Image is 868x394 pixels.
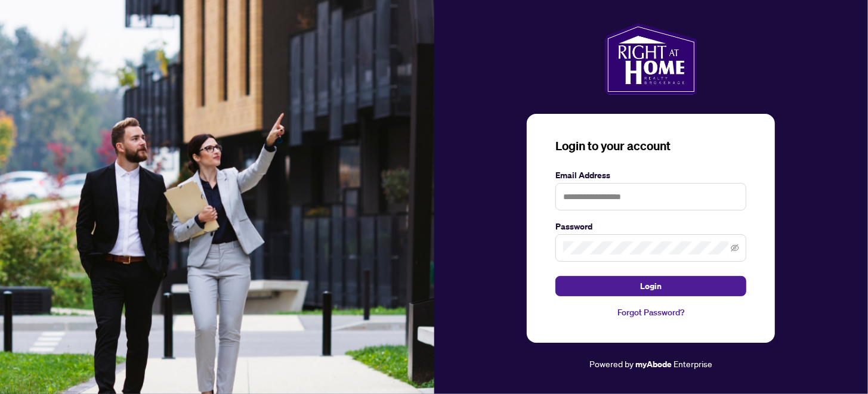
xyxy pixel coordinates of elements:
[640,277,662,296] span: Login
[555,306,746,319] a: Forgot Password?
[674,358,712,369] span: Enterprise
[555,169,746,182] label: Email Address
[589,358,634,369] span: Powered by
[555,220,746,233] label: Password
[635,358,672,371] a: myAbode
[605,23,697,95] img: ma-logo
[555,138,746,154] h3: Login to your account
[731,244,739,252] span: eye-invisible
[555,276,746,296] button: Login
